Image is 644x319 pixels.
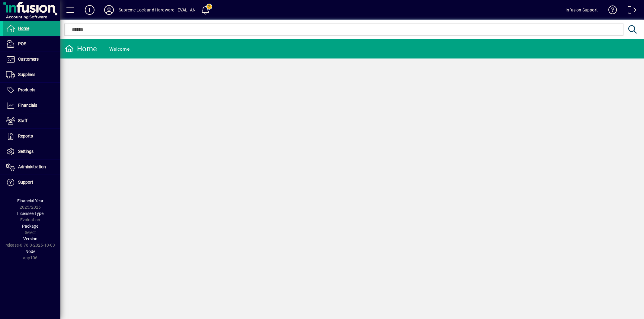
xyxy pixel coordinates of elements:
[3,98,60,113] a: Financials
[18,26,29,31] span: Home
[3,144,60,159] a: Settings
[623,1,636,21] a: Logout
[3,36,60,52] a: POS
[18,72,35,77] span: Suppliers
[109,44,130,54] div: Welcome
[566,5,598,15] div: Infusion Support
[99,5,119,15] button: Profile
[25,249,35,254] span: Node
[3,175,60,190] a: Support
[3,129,60,144] a: Reports
[3,113,60,128] a: Staff
[119,5,196,15] div: Supreme Lock and Hardware - EVAL- AN
[18,134,33,138] span: Reports
[3,83,60,98] a: Products
[23,236,37,241] span: Version
[17,211,43,216] span: Licensee Type
[18,180,33,185] span: Support
[18,87,35,92] span: Products
[18,164,46,169] span: Administration
[18,57,39,62] span: Customers
[22,224,38,229] span: Package
[80,5,99,15] button: Add
[3,67,60,82] a: Suppliers
[3,159,60,175] a: Administration
[604,1,617,21] a: Knowledge Base
[18,149,34,154] span: Settings
[17,198,43,203] span: Financial Year
[18,118,27,123] span: Staff
[3,52,60,67] a: Customers
[65,44,97,54] div: Home
[18,103,37,108] span: Financials
[18,41,26,46] span: POS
